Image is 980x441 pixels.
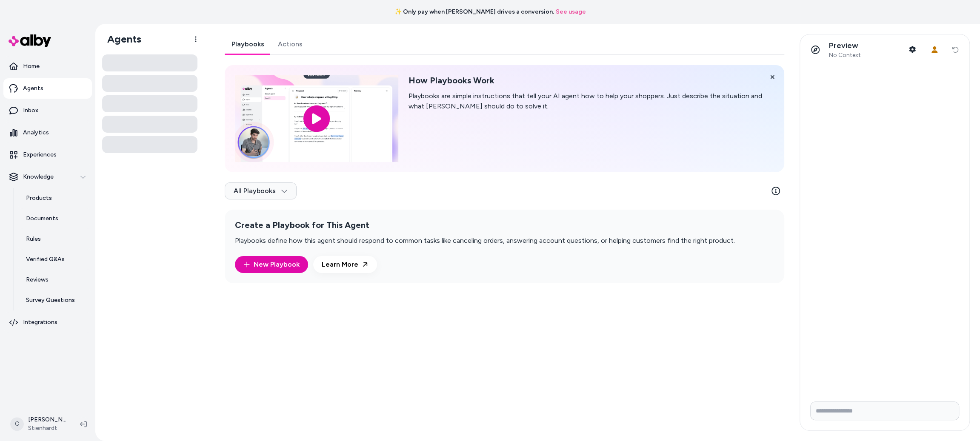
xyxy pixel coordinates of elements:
[271,34,309,54] a: Actions
[225,182,297,199] button: All Playbooks
[235,236,735,246] p: Playbooks define how this agent should respond to common tasks like canceling orders, answering a...
[235,256,308,273] a: New Playbook
[3,145,92,165] a: Experiences
[17,290,92,310] a: Survey Questions
[3,312,92,333] a: Integrations
[28,424,66,432] span: Stienhardt
[234,187,288,195] span: All Playbooks
[26,276,49,284] p: Reviews
[17,208,92,229] a: Documents
[17,270,92,290] a: Reviews
[10,417,24,431] span: C
[829,41,861,51] p: Preview
[556,8,586,16] a: See usage
[26,194,52,202] p: Products
[23,318,57,327] p: Integrations
[5,410,73,438] button: C[PERSON_NAME]Stienhardt
[26,296,75,304] p: Survey Questions
[409,91,774,111] p: Playbooks are simple instructions that tell your AI agent how to help your shoppers. Just describ...
[23,62,40,71] p: Home
[17,249,92,270] a: Verified Q&As
[409,75,774,86] h2: How Playbooks Work
[23,128,49,137] p: Analytics
[235,220,735,230] h2: Create a Playbook for This Agent
[23,173,54,181] p: Knowledge
[28,415,66,424] p: [PERSON_NAME]
[3,122,92,143] a: Analytics
[23,151,57,159] p: Experiences
[9,34,51,47] img: alby Logo
[23,84,43,93] p: Agents
[225,34,271,54] a: Playbooks
[3,56,92,77] a: Home
[17,188,92,208] a: Products
[26,235,41,243] p: Rules
[3,78,92,99] a: Agents
[100,33,141,46] h1: Agents
[394,8,554,16] span: ✨ Only pay when [PERSON_NAME] drives a conversion.
[3,100,92,121] a: Inbox
[17,229,92,249] a: Rules
[26,214,58,223] p: Documents
[810,401,959,420] input: Write your prompt here
[23,106,38,115] p: Inbox
[3,167,92,187] button: Knowledge
[829,51,861,59] span: No Context
[26,255,65,264] p: Verified Q&As
[313,256,377,273] a: Learn More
